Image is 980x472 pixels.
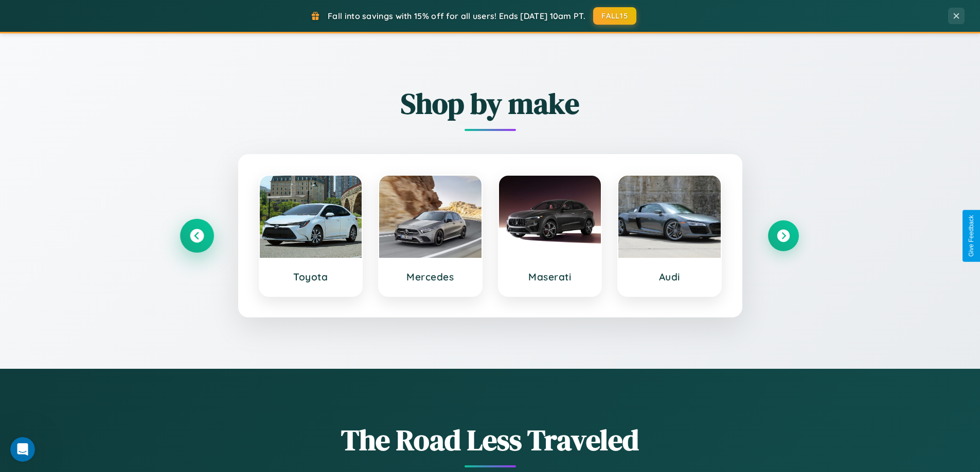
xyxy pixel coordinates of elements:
[389,271,471,283] h3: Mercedes
[328,11,585,21] span: Fall into savings with 15% off for all users! Ends [DATE] 10am PT.
[270,271,352,283] h3: Toyota
[593,7,636,25] button: FALL15
[509,271,591,283] h3: Maserati
[182,84,799,123] h2: Shop by make
[629,271,710,283] h3: Audi
[968,215,975,257] div: Give Feedback
[182,420,799,460] h1: The Road Less Traveled
[10,437,35,462] iframe: Intercom live chat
